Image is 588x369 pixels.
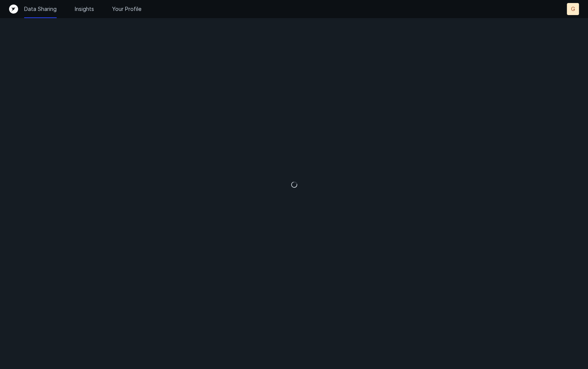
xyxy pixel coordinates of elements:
a: Data Sharing [24,5,57,13]
a: Your Profile [112,5,142,13]
a: Insights [75,5,94,13]
button: G [567,3,579,15]
p: G [571,5,575,13]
